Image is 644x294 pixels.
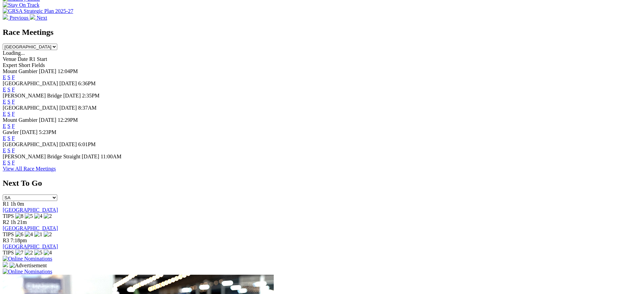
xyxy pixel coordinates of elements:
h2: Race Meetings [3,28,641,37]
span: TIPS [3,213,14,219]
a: E [3,123,6,129]
span: [DATE] [59,105,77,111]
span: [DATE] [59,81,77,86]
span: Mount Gambier [3,68,38,74]
span: [PERSON_NAME] Bridge [3,93,62,98]
a: E [3,74,6,80]
img: 8 [15,213,23,219]
span: Short [19,62,30,68]
img: chevron-left-pager-white.svg [3,14,8,20]
a: View All Race Meetings [3,166,56,172]
a: S [7,160,11,165]
span: [DATE] [39,68,57,74]
a: E [3,135,6,141]
img: Online Nominations [3,269,52,275]
img: Advertisement [9,263,47,269]
a: E [3,99,6,105]
span: Fields [32,62,45,68]
a: [GEOGRAPHIC_DATA] [3,244,58,249]
span: Loading... [3,50,25,56]
span: R1 [3,201,9,207]
span: Mount Gambier [3,117,38,123]
img: 4 [34,213,42,219]
span: 1h 21m [11,219,27,225]
span: [GEOGRAPHIC_DATA] [3,105,58,111]
span: Previous [9,15,28,21]
span: [DATE] [63,93,81,98]
span: R3 [3,238,9,243]
h2: Next To Go [3,179,641,188]
span: Date [18,56,28,62]
a: E [3,87,6,92]
span: Venue [3,56,16,62]
span: [DATE] [82,154,99,159]
a: S [7,87,11,92]
img: Online Nominations [3,256,52,262]
a: [GEOGRAPHIC_DATA] [3,225,58,231]
img: 5 [25,213,33,219]
span: 11:00AM [101,154,122,159]
span: TIPS [3,231,14,237]
span: 2:35PM [82,93,100,98]
a: S [7,99,11,105]
span: Next [37,15,47,21]
img: chevron-right-pager-white.svg [30,14,35,20]
a: [GEOGRAPHIC_DATA] [3,207,58,213]
span: 8:37AM [78,105,97,111]
img: 5 [34,250,42,256]
a: E [3,148,6,153]
span: 1h 0m [11,201,24,207]
a: F [12,99,15,105]
a: F [12,123,15,129]
a: S [7,123,11,129]
img: 4 [25,231,33,238]
span: 5:23PM [39,129,57,135]
a: F [12,135,15,141]
img: 2 [44,231,52,238]
a: F [12,160,15,165]
span: Gawler [3,129,19,135]
span: R1 Start [29,56,47,62]
a: Previous [3,15,30,21]
img: GRSA Strategic Plan 2025-27 [3,8,73,14]
img: 1 [34,231,42,238]
img: Stay On Track [3,2,39,8]
a: S [7,111,11,117]
a: Next [30,15,47,21]
a: S [7,148,11,153]
span: [GEOGRAPHIC_DATA] [3,81,58,86]
a: F [12,148,15,153]
span: Expert [3,62,17,68]
img: 4 [44,250,52,256]
span: 6:01PM [78,141,96,147]
img: 7 [15,250,23,256]
span: 12:29PM [58,117,78,123]
span: [DATE] [39,117,57,123]
img: 2 [25,250,33,256]
span: 7:18pm [11,238,27,243]
span: 12:04PM [58,68,78,74]
span: [DATE] [20,129,38,135]
a: F [12,87,15,92]
img: 15187_Greyhounds_GreysPlayCentral_Resize_SA_WebsiteBanner_300x115_2025.jpg [3,262,8,267]
span: [DATE] [59,141,77,147]
a: F [12,111,15,117]
span: [GEOGRAPHIC_DATA] [3,141,58,147]
img: 2 [44,213,52,219]
a: F [12,74,15,80]
span: 6:36PM [78,81,96,86]
a: S [7,74,11,80]
span: [PERSON_NAME] Bridge Straight [3,154,80,159]
img: 6 [15,231,23,238]
a: E [3,160,6,165]
a: E [3,111,6,117]
span: TIPS [3,250,14,255]
a: S [7,135,11,141]
span: R2 [3,219,9,225]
